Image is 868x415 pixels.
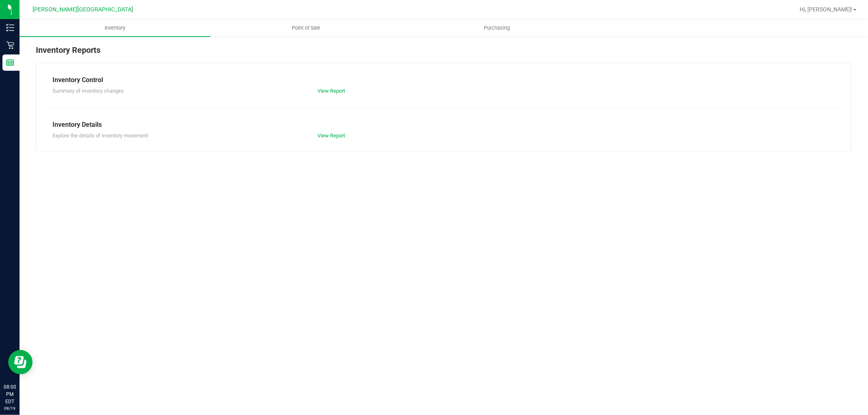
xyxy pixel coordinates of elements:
span: Summary of inventory changes [52,88,124,94]
div: Inventory Reports [36,44,852,63]
span: Hi, [PERSON_NAME]! [800,6,853,13]
span: Explore the details of inventory movement [52,133,148,139]
a: View Report [317,88,345,94]
p: 08/19 [4,405,16,411]
div: Inventory Control [52,75,835,85]
a: Purchasing [401,20,592,37]
span: Purchasing [473,24,521,32]
iframe: Resource center [8,350,33,374]
a: Inventory [20,20,210,37]
div: Inventory Details [52,120,835,130]
p: 08:00 PM EDT [4,383,16,405]
span: Inventory [94,24,136,32]
span: [PERSON_NAME][GEOGRAPHIC_DATA] [33,6,133,13]
span: Point of Sale [281,24,331,32]
inline-svg: Reports [6,59,14,67]
a: Point of Sale [210,20,401,37]
inline-svg: Inventory [6,24,14,32]
inline-svg: Retail [6,41,14,49]
a: View Report [317,133,345,139]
